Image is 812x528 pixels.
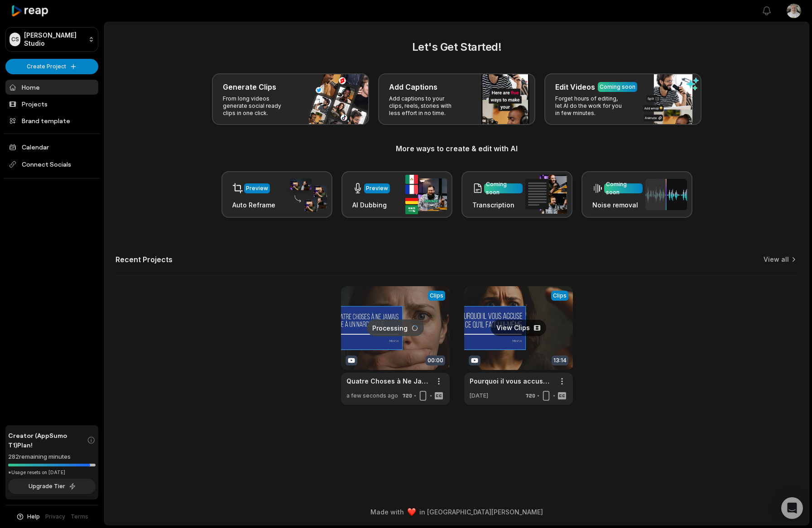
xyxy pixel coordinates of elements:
[346,376,430,386] a: Quatre Choses à Ne Jamais Dire à un Narcissique
[781,497,803,519] div: Open Intercom Messenger
[389,95,459,117] p: Add captions to your clips, reels, stories with less effort in no time.
[8,431,87,450] span: Creator (AppSumo T1) Plan!
[113,507,801,517] div: Made with in [GEOGRAPHIC_DATA][PERSON_NAME]
[470,376,553,386] a: Pourquoi il vous accuse de ce qu'il fait lui-même
[45,513,65,521] a: Privacy
[606,180,641,197] div: Coming soon
[115,143,798,154] h3: More ways to create & edit with AI
[232,200,275,210] h3: Auto Reframe
[5,113,98,128] a: Brand template
[71,513,88,521] a: Terms
[5,156,98,173] span: Connect Socials
[223,82,276,92] h3: Generate Clips
[366,184,388,192] div: Preview
[408,508,416,516] img: heart emoji
[8,479,96,494] button: Upgrade Tier
[5,96,98,111] a: Projects
[10,33,20,46] div: CS
[764,255,789,264] a: View all
[486,180,521,197] div: Coming soon
[645,179,687,210] img: noise_removal.png
[115,39,798,55] h2: Let's Get Started!
[8,469,96,476] div: *Usage resets on [DATE]
[389,82,437,92] h3: Add Captions
[24,31,85,48] p: [PERSON_NAME] Studio
[223,95,293,117] p: From long videos generate social ready clips in one click.
[352,200,390,210] h3: AI Dubbing
[246,184,268,192] div: Preview
[8,452,96,461] div: 282 remaining minutes
[555,95,625,117] p: Forget hours of editing, let AI do the work for you in few minutes.
[472,200,523,210] h3: Transcription
[5,59,98,74] button: Create Project
[600,83,635,91] div: Coming soon
[16,513,40,521] button: Help
[5,80,98,95] a: Home
[405,175,447,214] img: ai_dubbing.png
[285,177,327,212] img: auto_reframe.png
[27,513,40,521] span: Help
[592,200,643,210] h3: Noise removal
[5,139,98,154] a: Calendar
[115,255,173,264] h2: Recent Projects
[525,175,567,214] img: transcription.png
[555,82,595,92] h3: Edit Videos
